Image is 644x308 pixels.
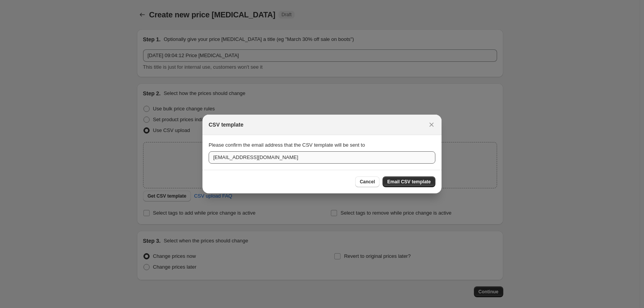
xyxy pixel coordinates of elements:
[209,142,365,148] span: Please confirm the email address that the CSV template will be sent to
[209,121,243,129] h2: CSV template
[360,179,375,185] span: Cancel
[355,176,379,187] button: Cancel
[387,179,431,185] span: Email CSV template
[383,176,435,187] button: Email CSV template
[426,119,437,130] button: Close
